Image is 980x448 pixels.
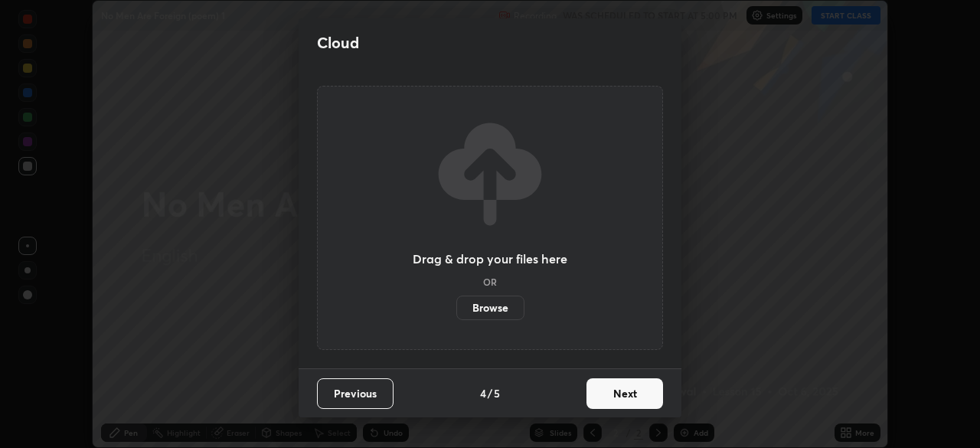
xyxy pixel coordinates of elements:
[317,33,359,53] h2: Cloud
[488,385,492,401] h4: /
[317,378,394,409] button: Previous
[413,253,567,265] h3: Drag & drop your files here
[586,378,663,409] button: Next
[480,385,486,401] h4: 4
[494,385,500,401] h4: 5
[483,277,497,286] h5: OR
